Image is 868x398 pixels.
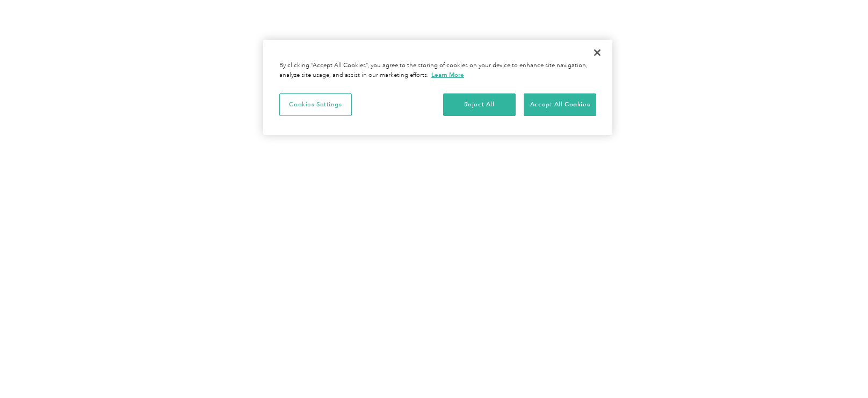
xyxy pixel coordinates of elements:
a: More information about your privacy, opens in a new tab [431,71,464,78]
button: Cookies Settings [279,93,352,116]
button: Reject All [443,93,516,116]
button: Accept All Cookies [524,93,596,116]
div: Cookie banner [263,40,612,135]
div: By clicking “Accept All Cookies”, you agree to the storing of cookies on your device to enhance s... [279,61,596,80]
button: Close [585,41,609,64]
div: Privacy [263,40,612,135]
